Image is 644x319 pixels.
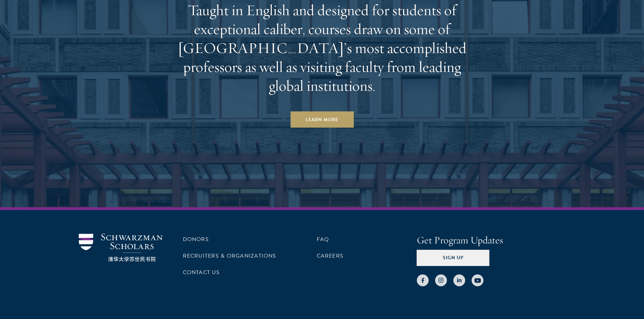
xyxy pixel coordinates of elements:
[79,234,163,262] img: Schwarzman Scholars
[317,235,329,243] a: FAQ
[183,268,220,276] a: Contact Us
[165,1,479,95] h2: Taught in English and designed for students of exceptional caliber, courses draw on some of [GEOG...
[183,235,209,243] a: Donors
[417,234,566,247] h4: Get Program Updates
[417,250,490,266] button: Sign Up
[290,111,354,128] a: Learn More
[317,252,344,260] a: Careers
[183,252,277,260] a: Recruiters & Organizations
